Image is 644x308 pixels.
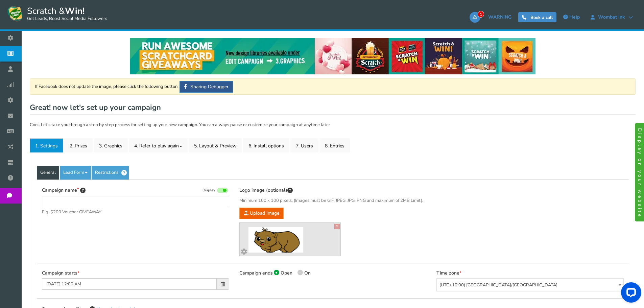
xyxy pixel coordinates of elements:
a: 1. Settings [30,138,63,152]
a: 1WARNING [470,12,515,23]
iframe: LiveChat chat widget [616,280,644,308]
span: Minimum 100 x 100 pixels. (Images must be GIF, JPEG, JPG, PNG and maximum of 2MB Limit). [239,197,427,204]
strong: Win! [65,5,85,17]
a: Book a call [518,12,556,22]
div: If Facebook does not update the image, please click the following button : [30,78,636,95]
a: Restrictions [92,166,129,180]
label: Logo image (optional) [239,187,293,194]
span: (UTC+10:00) Australia/Melbourne [436,278,624,291]
label: Campaign starts [42,270,79,277]
label: Time zone [436,270,461,277]
span: Scratch & [24,5,107,22]
a: 4. Refer to play again [129,138,188,152]
img: festival-poster-2020.webp [130,38,535,74]
a: Help [560,12,583,23]
span: WARNING [488,14,511,20]
a: Sharing Debugger [180,81,233,93]
h1: Great! now let's set up your campaign [30,101,636,115]
a: 7. Users [290,138,318,152]
a: Scratch &Win! Get Leads, Boost Social Media Followers [7,5,107,22]
a: 2. Prizes [64,138,93,152]
label: Campaign ends [239,270,273,277]
span: Tip: Choose a title that will attract more entries. For example: “Scratch & win a bracelet” will ... [80,187,86,194]
a: 8. Entries [319,138,350,152]
span: E.g. $200 Voucher GIVEAWAY! [42,209,229,216]
span: Open [281,270,292,276]
span: 1 [478,11,484,18]
label: Campaign name [42,187,86,194]
a: 6. Install options [243,138,289,152]
img: Scratch and Win [7,5,24,22]
a: General [37,166,59,180]
a: Lead Form [60,166,91,180]
p: Cool. Let's take you through a step by step process for setting up your new campaign. You can alw... [30,122,636,128]
a: X [334,224,340,229]
a: 5. Layout & Preview [189,138,242,152]
span: Help [569,14,580,20]
span: On [304,270,311,276]
span: Display [202,188,215,193]
span: Book a call [530,15,553,21]
small: Get Leads, Boost Social Media Followers [27,16,107,22]
span: This image will be displayed on top of your contest screen. You can upload & preview different im... [287,187,293,194]
a: 3. Graphics [94,138,128,152]
span: (UTC+10:00) Australia/Melbourne [437,279,623,292]
span: Wombat Ink [595,15,628,20]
